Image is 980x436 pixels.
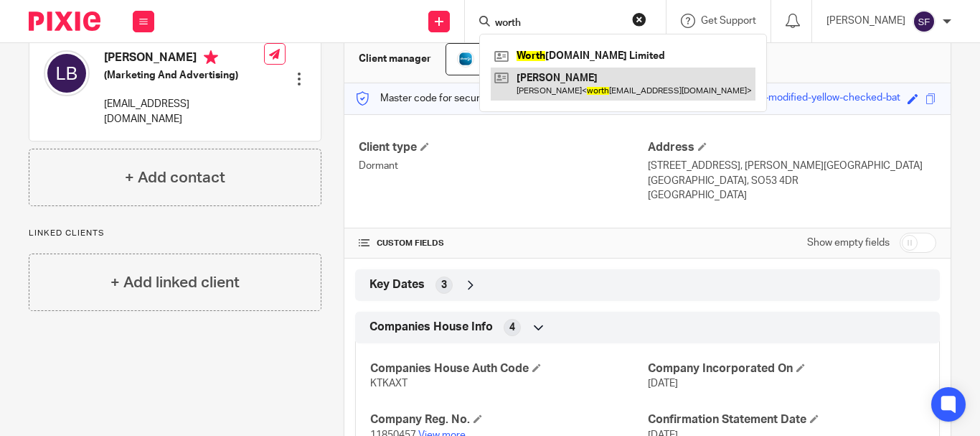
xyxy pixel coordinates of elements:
[370,361,647,376] h4: Companies House Auth Code
[494,17,623,30] input: Search
[701,16,756,26] span: Get Support
[370,379,407,389] span: KTKAXT
[359,140,647,155] h4: Client type
[359,159,647,173] p: Dormant
[441,278,447,292] span: 3
[648,412,925,427] h4: Confirmation Statement Date
[359,238,647,249] h4: CUSTOM FIELDS
[355,91,603,106] p: Master code for secure communications and files
[104,68,264,83] h5: (Marketing And Advertising)
[648,188,936,203] p: [GEOGRAPHIC_DATA]
[716,91,900,107] div: genetically-modified-yellow-checked-bat
[104,97,264,126] p: [EMAIL_ADDRESS][DOMAIN_NAME]
[648,379,678,389] span: [DATE]
[826,14,905,28] p: [PERSON_NAME]
[370,412,647,427] h4: Company Reg. No.
[204,50,218,65] i: Primary
[632,12,646,27] button: Clear
[648,159,936,173] p: [STREET_ADDRESS], [PERSON_NAME][GEOGRAPHIC_DATA]
[807,236,890,250] label: Show empty fields
[29,11,100,31] img: Pixie
[369,277,425,292] span: Key Dates
[509,320,515,335] span: 4
[457,50,474,68] img: Diverso%20logo.png
[648,174,936,188] p: [GEOGRAPHIC_DATA], SO53 4DR
[44,50,90,96] img: svg%3E
[104,50,264,68] h4: [PERSON_NAME]
[29,228,321,239] p: Linked clients
[359,52,431,66] h3: Client manager
[648,140,936,155] h4: Address
[369,320,493,335] span: Companies House Info
[648,361,925,376] h4: Company Incorporated On
[110,272,240,294] h4: + Add linked client
[913,10,936,33] img: svg%3E
[125,167,225,189] h4: + Add contact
